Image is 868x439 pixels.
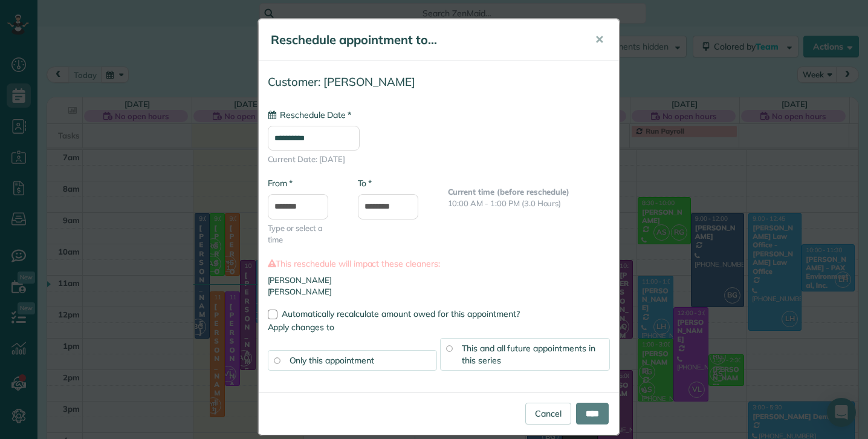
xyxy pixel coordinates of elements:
[268,76,610,88] h4: Customer: [PERSON_NAME]
[268,321,610,333] label: Apply changes to
[462,343,595,366] span: This and all future appointments in this series
[268,275,610,286] li: [PERSON_NAME]
[268,154,610,165] span: Current Date: [DATE]
[268,109,351,121] label: Reschedule Date
[448,187,570,197] b: Current time (before reschedule)
[274,357,280,363] input: Only this appointment
[268,286,610,298] li: [PERSON_NAME]
[268,258,610,270] label: This reschedule will impact these cleaners:
[271,31,578,48] h5: Reschedule appointment to...
[268,177,293,189] label: From
[595,33,604,47] span: ✕
[268,223,340,246] span: Type or select a time
[525,403,571,424] a: Cancel
[446,345,452,351] input: This and all future appointments in this series
[448,198,610,209] p: 10:00 AM - 1:00 PM (3.0 Hours)
[290,355,374,366] span: Only this appointment
[282,308,520,319] span: Automatically recalculate amount owed for this appointment?
[358,177,372,189] label: To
